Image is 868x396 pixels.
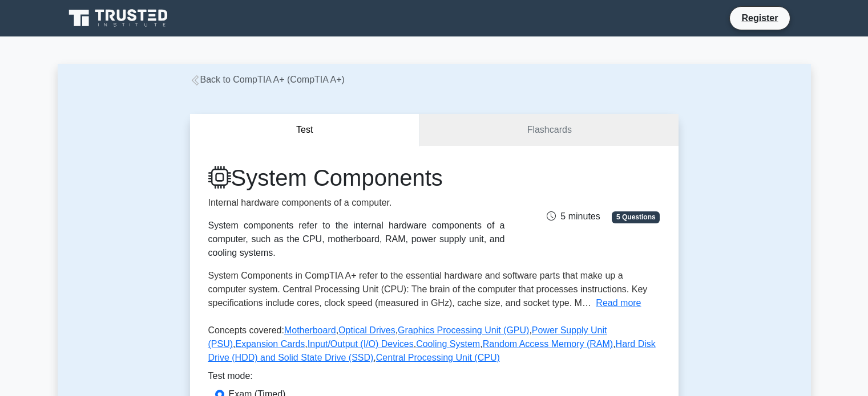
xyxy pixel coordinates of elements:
[547,211,600,221] span: 5 minutes
[208,271,648,308] span: System Components in CompTIA A+ refer to the essential hardware and software parts that make up a...
[284,325,336,335] a: Motherboard
[308,339,414,349] a: Input/Output (I/O) Devices
[483,339,613,349] a: Random Access Memory (RAM)
[420,114,678,146] a: Flashcards
[416,339,480,349] a: Cooling System
[734,11,785,25] a: Register
[208,339,656,362] a: Hard Disk Drive (HDD) and Solid State Drive (SSD)
[398,325,529,335] a: Graphics Processing Unit (GPU)
[208,164,505,191] h1: System Components
[208,219,505,260] div: System components refer to the internal hardware components of a computer, such as the CPU, mothe...
[236,339,305,349] a: Expansion Cards
[338,325,395,335] a: Optical Drives
[190,114,421,146] button: Test
[596,296,641,310] button: Read more
[376,353,500,362] a: Central Processing Unit (CPU)
[208,324,660,369] p: Concepts covered: , , , , , , , , ,
[208,196,505,210] p: Internal hardware components of a computer.
[612,211,660,223] span: 5 Questions
[190,75,345,84] a: Back to CompTIA A+ (CompTIA A+)
[208,369,660,387] div: Test mode:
